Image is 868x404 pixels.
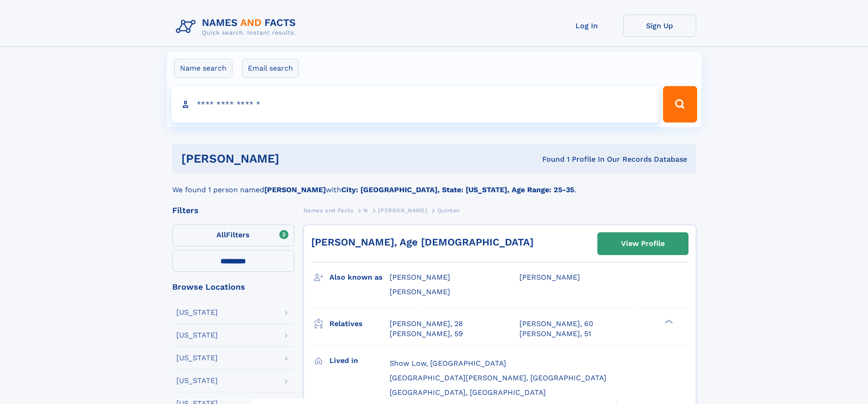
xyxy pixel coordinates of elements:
label: Email search [242,59,299,78]
div: Found 1 Profile In Our Records Database [411,154,687,164]
a: [PERSON_NAME], 59 [390,329,463,339]
h3: Lived in [329,353,390,368]
h3: Relatives [329,316,390,332]
a: [PERSON_NAME], 51 [519,329,591,339]
h1: [PERSON_NAME] [181,153,411,164]
div: Browse Locations [172,283,294,291]
a: Names and Facts [303,205,354,216]
b: City: [GEOGRAPHIC_DATA], State: [US_STATE], Age Range: 25-35 [341,185,574,194]
div: [US_STATE] [176,309,218,316]
span: N [364,207,368,214]
div: [US_STATE] [176,377,218,384]
div: Filters [172,206,294,215]
a: Sign Up [623,15,696,37]
img: Logo Names and Facts [172,15,303,39]
a: [PERSON_NAME], 28 [390,319,463,329]
h3: Also known as [329,270,390,285]
div: [US_STATE] [176,354,218,362]
span: Show Low, [GEOGRAPHIC_DATA] [390,359,506,368]
b: [PERSON_NAME] [264,185,326,194]
span: Quintan [437,207,460,214]
a: Log In [550,15,623,37]
input: search input [171,86,659,123]
a: [PERSON_NAME] [378,205,427,216]
a: [PERSON_NAME], Age [DEMOGRAPHIC_DATA] [311,236,534,248]
span: [PERSON_NAME] [390,287,450,296]
div: [US_STATE] [176,332,218,339]
button: Search Button [663,86,697,123]
a: [PERSON_NAME], 60 [519,319,593,329]
a: N [364,205,368,216]
label: Filters [172,225,294,246]
span: [GEOGRAPHIC_DATA], [GEOGRAPHIC_DATA] [390,388,546,397]
div: View Profile [621,233,665,254]
span: All [216,230,226,239]
div: We found 1 person named with . [172,174,696,195]
span: [GEOGRAPHIC_DATA][PERSON_NAME], [GEOGRAPHIC_DATA] [390,373,606,382]
a: View Profile [598,233,688,255]
span: [PERSON_NAME] [390,273,450,281]
div: ❯ [663,318,673,324]
label: Name search [174,59,232,78]
span: [PERSON_NAME] [519,273,580,281]
span: [PERSON_NAME] [378,207,427,214]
